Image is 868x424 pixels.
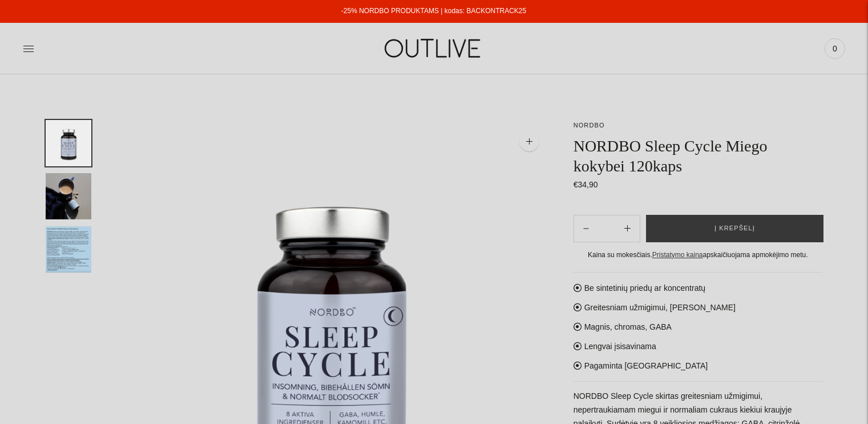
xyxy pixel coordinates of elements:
a: NORDBO [574,122,605,129]
div: Kaina su mokesčiais. apskaičiuojama apmokėjimo metu. [574,249,822,261]
input: Product quantity [598,220,615,237]
h1: NORDBO Sleep Cycle Miego kokybei 120kaps [574,136,822,176]
span: 0 [827,41,843,57]
button: Į krepšelį [646,215,823,242]
a: Pristatymo kaina [652,251,703,259]
button: Subtract product quantity [615,215,640,242]
button: Translation missing: en.general.accessibility.image_thumbail [46,226,91,273]
button: Add product quantity [574,215,598,242]
a: 0 [825,36,845,61]
button: Translation missing: en.general.accessibility.image_thumbail [46,173,91,219]
span: €34,90 [574,180,598,189]
button: Translation missing: en.general.accessibility.image_thumbail [46,120,91,166]
img: OUTLIVE [362,29,505,68]
span: Į krepšelį [714,223,755,234]
a: -25% NORDBO PRODUKTAMS | kodas: BACKONTRACK25 [341,7,526,15]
